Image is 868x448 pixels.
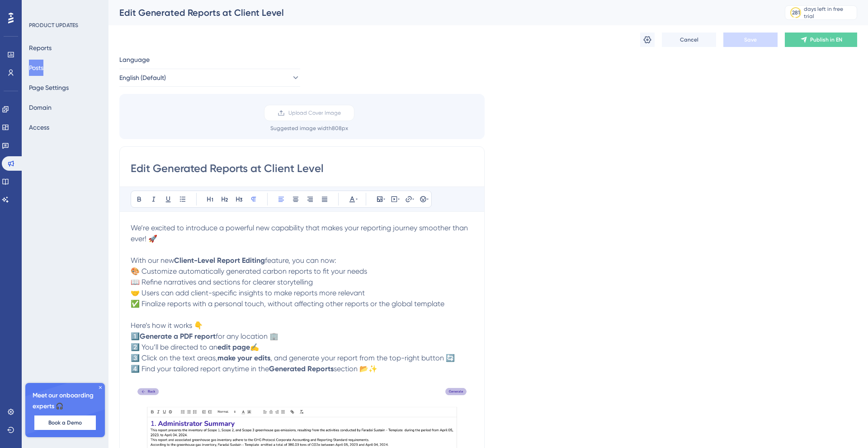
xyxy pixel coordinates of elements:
[217,343,250,351] strong: edit page
[288,109,341,117] span: Upload Cover Image
[29,99,52,116] button: Domain
[804,5,854,20] div: days left in free trial
[131,256,174,265] span: With our new
[270,125,348,132] div: Suggested image width 808 px
[119,6,762,19] div: Edit Generated Reports at Client Level
[792,9,800,16] div: 281
[680,36,698,43] span: Cancel
[131,224,470,243] span: We’re excited to introduce a powerful new capability that makes your reporting journey smoother t...
[785,33,857,47] button: Publish in EN
[744,36,757,43] span: Save
[131,267,367,275] span: 🎨 Customize automatically generated carbon reports to fit your needs
[119,72,166,83] span: English (Default)
[29,119,49,135] button: Access
[29,40,52,56] button: Reports
[265,256,336,265] span: feature, you can now:
[29,22,78,29] div: PRODUCT UPDATES
[131,278,313,286] span: 📖 Refine narratives and sections for clearer storytelling
[216,332,278,341] span: for any location 🏢
[119,69,300,87] button: English (Default)
[131,332,140,341] span: 1️⃣
[334,364,377,373] span: section 📂✨
[662,33,716,47] button: Cancel
[131,354,217,362] span: 3️⃣ Click on the text areas,
[269,364,334,373] strong: Generated Reports
[29,79,69,96] button: Page Settings
[131,161,473,176] input: Post Title
[830,412,857,439] iframe: UserGuiding AI Assistant Launcher
[131,343,217,351] span: 2️⃣ You’ll be directed to an
[33,390,98,412] span: Meet our onboarding experts 🎧
[34,415,96,430] button: Book a Demo
[131,299,444,308] span: ✅ Finalize reports with a personal touch, without affecting other reports or the global template
[174,256,265,265] strong: Client-Level Report Editing
[119,54,150,65] span: Language
[131,364,269,373] span: 4️⃣ Find your tailored report anytime in the
[140,332,216,341] strong: Generate a PDF report
[723,33,778,47] button: Save
[131,321,203,330] span: Here’s how it works 👇
[250,343,259,351] span: ✍️
[270,354,455,362] span: , and generate your report from the top-right button 🔄
[131,289,365,297] span: 🤝 Users can add client-specific insights to make reports more relevant
[810,36,842,43] span: Publish in EN
[29,60,43,76] button: Posts
[217,354,270,362] strong: make your edits
[48,419,82,426] span: Book a Demo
